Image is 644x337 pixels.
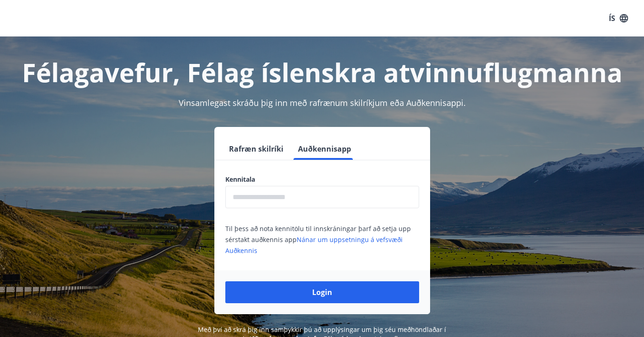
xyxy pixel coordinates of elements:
span: Vinsamlegast skráðu þig inn með rafrænum skilríkjum eða Auðkennisappi. [179,97,466,108]
a: Nánar um uppsetningu á vefsvæði Auðkennis [225,235,403,255]
button: Login [225,281,419,303]
button: Auðkennisapp [294,138,355,160]
h1: Félagavefur, Félag íslenskra atvinnuflugmanna [11,55,633,90]
button: ÍS [604,10,633,26]
label: Kennitala [225,175,419,184]
span: Til þess að nota kennitölu til innskráningar þarf að setja upp sérstakt auðkennis app [225,224,411,255]
button: Rafræn skilríki [225,138,287,160]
